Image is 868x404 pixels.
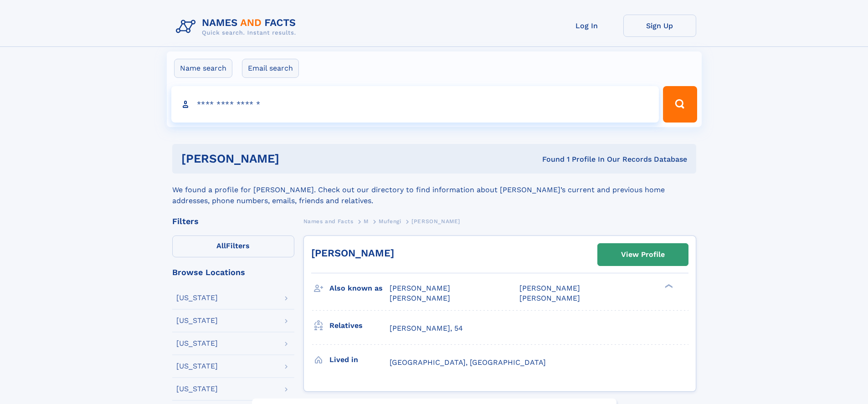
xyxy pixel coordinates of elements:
[176,363,218,370] div: [US_STATE]
[623,15,696,37] a: Sign Up
[172,235,294,257] label: Filters
[379,215,401,227] a: Mufengi
[598,244,688,266] a: View Profile
[174,59,232,78] label: Name search
[172,174,696,206] div: We found a profile for [PERSON_NAME]. Check out our directory to find information about [PERSON_N...
[176,385,218,393] div: [US_STATE]
[519,294,580,302] span: [PERSON_NAME]
[176,317,218,324] div: [US_STATE]
[171,86,659,123] input: search input
[364,215,369,227] a: M
[181,153,411,164] h1: [PERSON_NAME]
[621,244,665,265] div: View Profile
[390,294,450,302] span: [PERSON_NAME]
[329,318,390,333] h3: Relatives
[663,283,673,289] div: ❯
[329,281,390,296] h3: Also known as
[172,15,303,39] img: Logo Names and Facts
[172,268,294,276] div: Browse Locations
[176,340,218,347] div: [US_STATE]
[390,358,546,367] span: [GEOGRAPHIC_DATA], [GEOGRAPHIC_DATA]
[411,218,460,225] span: [PERSON_NAME]
[216,241,226,250] span: All
[411,154,687,164] div: Found 1 Profile In Our Records Database
[364,218,369,225] span: M
[311,247,394,259] a: [PERSON_NAME]
[663,86,697,123] button: Search Button
[379,218,401,225] span: Mufengi
[176,294,218,302] div: [US_STATE]
[172,217,294,225] div: Filters
[390,323,463,333] a: [PERSON_NAME], 54
[550,15,623,37] a: Log In
[242,59,299,78] label: Email search
[519,284,580,292] span: [PERSON_NAME]
[390,284,450,292] span: [PERSON_NAME]
[303,215,354,227] a: Names and Facts
[329,352,390,368] h3: Lived in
